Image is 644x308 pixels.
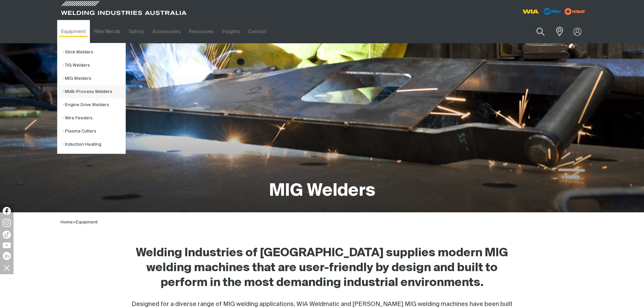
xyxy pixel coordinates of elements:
[148,20,185,43] a: Accessories
[1,262,13,274] img: hide socials
[3,219,11,227] img: Instagram
[520,24,552,40] input: Product name or item number...
[3,207,11,215] img: Facebook
[63,85,125,98] a: Multi-Process Welders
[57,43,126,154] ul: Equipment Submenu
[63,112,125,125] a: Wire Feeders
[61,220,73,224] a: Home
[63,59,125,72] a: TIG Welders
[63,46,125,59] a: Stick Welders
[218,20,244,43] a: Insights
[76,220,98,224] a: Equipment
[73,220,76,224] span: >
[57,20,455,43] nav: Main
[563,6,587,17] img: miller
[63,98,125,112] a: Engine Drive Welders
[57,20,90,43] a: Equipment
[269,180,375,202] h1: MIG Welders
[63,138,125,151] a: Induction Heating
[63,72,125,85] a: MIG Welders
[3,242,11,248] img: YouTube
[244,20,271,43] a: Contact
[3,231,11,239] img: TikTok
[90,20,125,43] a: Filler Metals
[132,246,513,290] h2: Welding Industries of [GEOGRAPHIC_DATA] supplies modern MIG welding machines that are user-friend...
[125,20,148,43] a: Safety
[529,24,552,40] button: Search products
[3,252,11,260] img: LinkedIn
[63,125,125,138] a: Plasma Cutters
[185,20,218,43] a: Resources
